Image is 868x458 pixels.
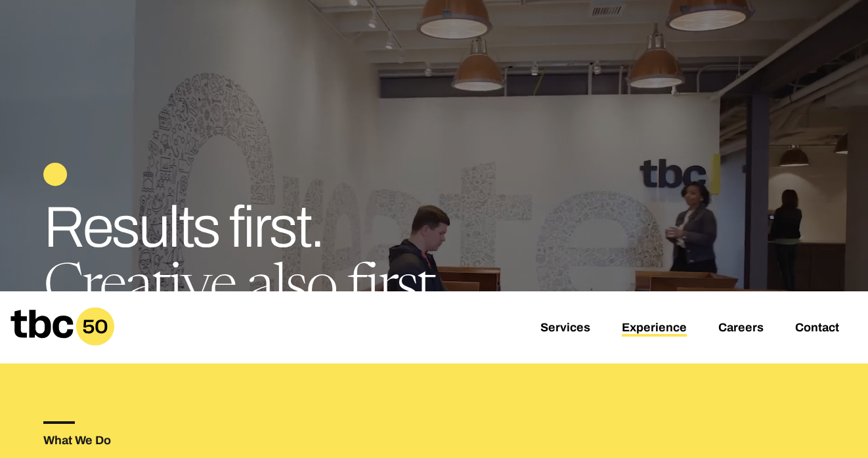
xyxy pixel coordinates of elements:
[718,321,764,337] a: Careers
[11,337,114,350] a: Home
[540,321,590,337] a: Services
[43,262,443,320] span: Creative also first.
[795,321,839,337] a: Contact
[43,434,434,446] h5: What We Do
[622,321,687,337] a: Experience
[43,196,323,259] span: Results first.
